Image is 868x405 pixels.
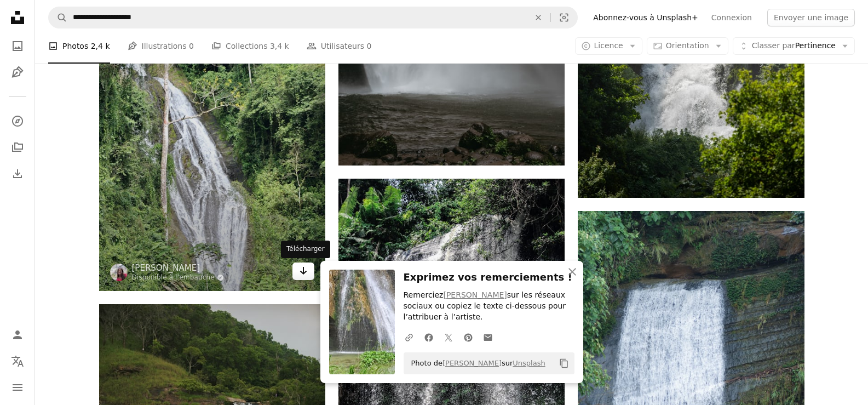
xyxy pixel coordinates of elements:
a: Connexion / S’inscrire [7,324,28,346]
p: Remerciez sur les réseaux sociaux ou copiez le texte ci-dessous pour l’attribuer à l’artiste. [404,290,574,323]
button: Recherche de visuels [551,7,577,28]
a: Partagez-leTwitter [439,326,458,348]
a: Illustrations 0 [128,28,194,64]
a: Unsplash [513,359,545,367]
button: Effacer [526,7,550,28]
form: Rechercher des visuels sur tout le site [48,7,578,28]
a: Disponible à l’embauche [132,273,224,282]
span: 0 [367,40,372,52]
button: Envoyer une image [767,9,855,26]
a: Illustrations [7,61,28,83]
button: Langue [7,350,28,372]
span: 0 [189,40,194,52]
a: Collections 3,4 k [211,28,289,64]
div: Télécharger [281,241,330,258]
button: Licence [575,37,642,55]
span: Photo de sur [406,355,545,372]
img: Accéder au profil de Ana Karla Parra [110,264,128,281]
h3: Exprimez vos remerciements ! [404,270,574,286]
a: [PERSON_NAME] [443,290,507,299]
a: Accueil — Unsplash [7,7,28,31]
button: Menu [7,377,28,398]
a: Abonnez-vous à Unsplash+ [587,9,705,26]
span: 3,4 k [270,40,289,52]
span: Licence [594,41,623,50]
a: Explorer [7,110,28,132]
span: Pertinence [752,41,836,52]
button: Orientation [647,37,728,55]
button: Copier dans le presse-papier [555,354,573,373]
a: [PERSON_NAME] [442,359,502,367]
a: Télécharger [292,263,314,280]
a: [PERSON_NAME] [132,263,224,273]
span: Classer par [752,41,795,50]
a: Une cascade avec de l’eau en cascade sur le côté [578,350,804,360]
a: Partagez-lePinterest [458,326,478,348]
a: Connexion [705,9,758,26]
a: Collections [7,136,28,158]
span: Orientation [666,41,709,50]
a: Utilisateurs 0 [307,28,372,64]
button: Rechercher sur Unsplash [49,7,67,28]
a: Partager par mail [478,326,498,348]
a: Photos [7,35,28,57]
a: Partagez-leFacebook [419,326,439,348]
a: Historique de téléchargement [7,163,28,185]
a: Une grande cascade au milieu d’une forêt [99,116,325,126]
button: Classer parPertinence [733,37,855,55]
